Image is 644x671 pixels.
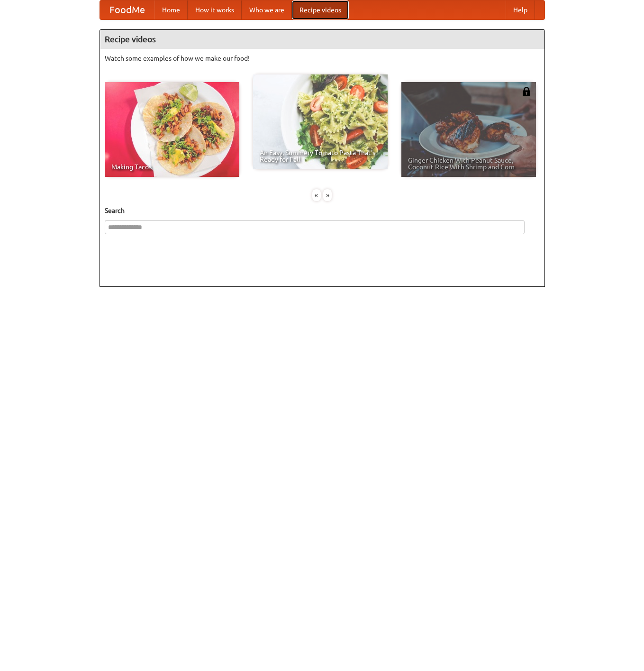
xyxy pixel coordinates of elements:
img: 483408.png [522,87,531,96]
p: Watch some examples of how we make our food! [105,54,540,63]
a: How it works [188,0,242,19]
a: Making Tacos [105,82,239,177]
div: » [323,189,332,201]
h5: Search [105,206,540,215]
div: « [312,189,321,201]
a: Recipe videos [292,0,349,19]
a: An Easy, Summery Tomato Pasta That's Ready for Fall [253,74,388,169]
h4: Recipe videos [100,30,544,49]
a: Home [154,0,188,19]
span: Making Tacos [111,164,233,170]
a: FoodMe [100,0,154,19]
span: An Easy, Summery Tomato Pasta That's Ready for Fall [260,149,381,163]
a: Help [506,0,535,19]
a: Who we are [242,0,292,19]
